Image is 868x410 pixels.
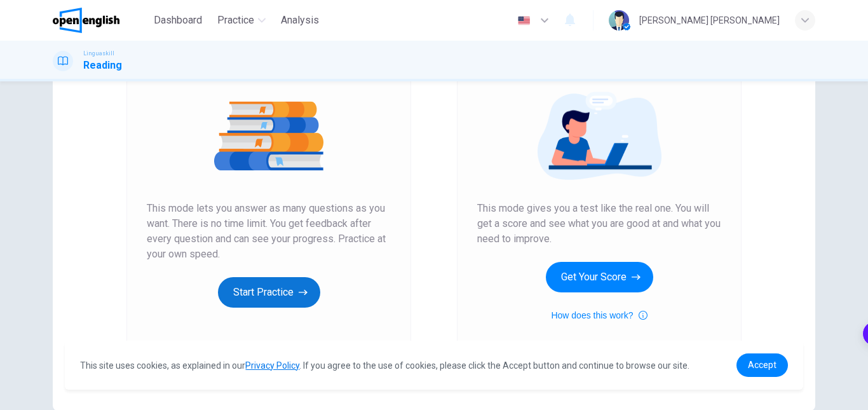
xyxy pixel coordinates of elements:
[736,353,788,377] a: dismiss cookie message
[546,262,653,292] button: Get Your Score
[245,360,299,371] a: Privacy Policy
[276,9,324,32] button: Analysis
[217,13,254,28] span: Practice
[218,277,320,308] button: Start Practice
[748,360,776,370] span: Accept
[65,341,803,390] div: cookieconsent
[281,13,319,28] span: Analysis
[83,58,122,73] h1: Reading
[80,360,689,371] span: This site uses cookies, as explained in our . If you agree to the use of cookies, please click th...
[154,13,202,28] span: Dashboard
[551,308,647,323] button: How does this work?
[212,9,271,32] button: Practice
[609,10,629,31] img: Profile picture
[83,49,114,58] span: Linguaskill
[639,13,780,28] div: [PERSON_NAME] [PERSON_NAME]
[149,9,207,32] button: Dashboard
[53,8,119,33] img: OpenEnglish logo
[516,16,532,25] img: en
[147,201,391,262] span: This mode lets you answer as many questions as you want. There is no time limit. You get feedback...
[53,8,149,33] a: OpenEnglish logo
[477,201,721,247] span: This mode gives you a test like the real one. You will get a score and see what you are good at a...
